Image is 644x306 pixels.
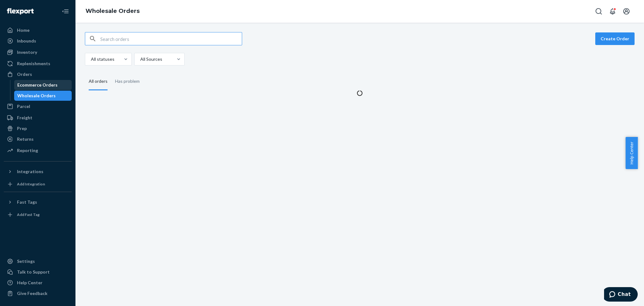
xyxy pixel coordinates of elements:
a: Help Center [4,278,72,288]
button: Help Center [625,137,638,169]
iframe: Opens a widget where you can chat to one of our agents [604,287,638,303]
input: All statuses [90,56,91,62]
a: Replenishments [4,59,72,69]
div: Wholesale Orders [17,93,56,99]
a: Freight [4,113,72,123]
div: Add Integration [17,181,45,187]
input: Search orders [100,32,242,45]
ol: breadcrumbs [80,2,145,20]
div: Prep [17,125,27,132]
button: Fast Tags [4,197,72,207]
div: Fast Tags [17,199,37,205]
a: Prep [4,123,72,133]
div: Reporting [17,147,38,154]
button: Integrations [4,167,72,177]
div: Inventory [17,49,37,55]
div: Give Feedback [17,290,47,297]
div: Replenishments [17,60,50,67]
div: Talk to Support [17,269,50,275]
a: Inventory [4,47,72,57]
a: Ecommerce Orders [14,80,72,90]
div: Parcel [17,103,30,110]
div: Integrations [17,168,43,175]
a: Home [4,25,72,35]
input: All Sources [140,56,140,62]
a: Orders [4,69,72,79]
a: Inbounds [4,36,72,46]
button: Close Navigation [59,5,72,18]
button: Open Search Box [592,5,605,18]
button: Give Feedback [4,288,72,298]
a: Wholesale Orders [14,91,72,101]
a: Returns [4,134,72,144]
a: Add Integration [4,179,72,189]
div: Has problem [115,73,140,89]
div: Ecommerce Orders [17,82,58,88]
div: Returns [17,136,34,142]
div: Home [17,27,30,33]
div: Orders [17,71,32,77]
a: Wholesale Orders [86,8,140,14]
button: Talk to Support [4,267,72,277]
div: Freight [17,115,32,121]
button: Create Order [595,32,635,45]
button: Open account menu [620,5,633,18]
div: Settings [17,258,35,264]
a: Add Fast Tag [4,210,72,220]
div: All orders [89,73,108,90]
a: Reporting [4,145,72,156]
a: Parcel [4,101,72,111]
img: Flexport logo [7,8,34,14]
div: Help Center [17,280,42,286]
button: Open notifications [606,5,619,18]
div: Inbounds [17,38,36,44]
a: Settings [4,256,72,266]
div: Add Fast Tag [17,212,40,217]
